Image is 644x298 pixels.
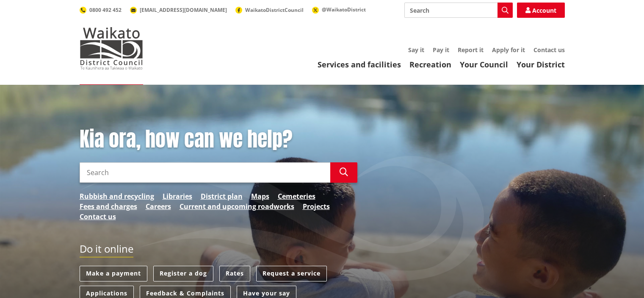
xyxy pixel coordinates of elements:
a: 0800 492 452 [80,6,122,14]
a: @WaikatoDistrict [312,6,366,13]
a: Projects [303,201,330,212]
a: Apply for it [492,46,525,54]
a: Cemeteries [278,191,315,201]
span: 0800 492 452 [89,6,122,14]
a: Account [517,3,565,18]
a: Maps [251,191,269,201]
a: [EMAIL_ADDRESS][DOMAIN_NAME] [130,6,227,14]
img: Waikato District Council - Te Kaunihera aa Takiwaa o Waikato [80,27,143,70]
a: Report it [458,46,484,54]
h2: Do it online [80,243,133,258]
a: Your District [517,59,565,70]
a: Pay it [433,46,449,54]
span: [EMAIL_ADDRESS][DOMAIN_NAME] [140,6,227,14]
a: Register a dog [153,266,213,281]
a: Rubbish and recycling [80,191,154,201]
input: Search input [80,162,330,183]
a: Recreation [409,59,451,70]
a: Contact us [533,46,565,54]
a: Request a service [256,266,327,281]
a: Contact us [80,212,116,222]
a: District plan [201,191,243,201]
span: WaikatoDistrictCouncil [245,6,304,14]
a: Services and facilities [318,59,401,70]
a: Say it [408,46,424,54]
a: Current and upcoming roadworks [180,201,294,212]
input: Search input [404,3,513,18]
a: Your Council [460,59,508,70]
a: Make a payment [80,266,147,281]
h1: Kia ora, how can we help? [80,127,357,152]
a: Fees and charges [80,201,137,212]
span: @WaikatoDistrict [322,6,366,13]
a: Rates [219,266,250,281]
a: Careers [146,201,171,212]
a: WaikatoDistrictCouncil [235,6,304,14]
a: Libraries [163,191,192,201]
